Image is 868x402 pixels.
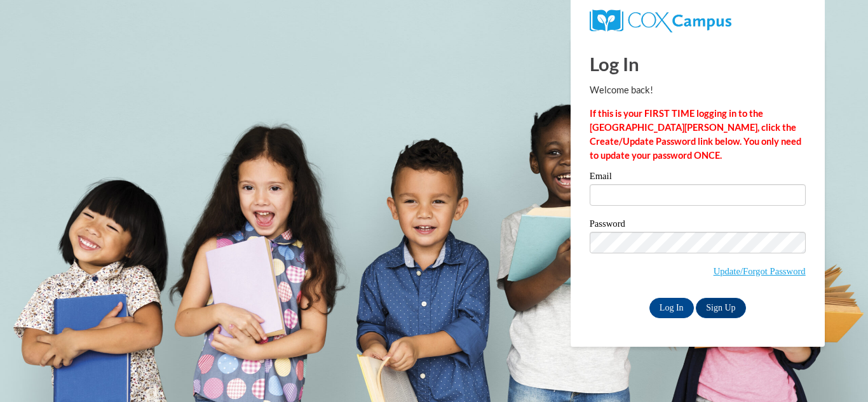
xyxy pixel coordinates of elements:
[649,298,694,318] input: Log In
[714,266,806,276] a: Update/Forgot Password
[590,15,731,25] a: COX Campus
[590,171,806,184] label: Email
[590,108,801,161] strong: If this is your FIRST TIME logging in to the [GEOGRAPHIC_DATA][PERSON_NAME], click the Create/Upd...
[696,298,745,318] a: Sign Up
[590,83,806,97] p: Welcome back!
[590,51,806,77] h1: Log In
[590,219,806,232] label: Password
[590,10,731,32] img: COX Campus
